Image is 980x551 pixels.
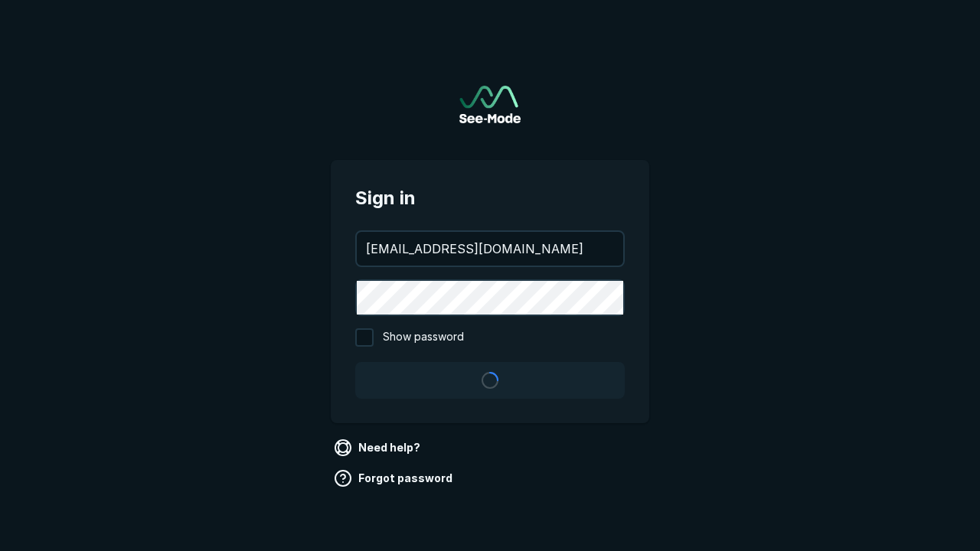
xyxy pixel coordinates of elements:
a: Forgot password [331,466,459,491]
span: Show password [383,328,464,347]
a: Need help? [331,435,426,460]
a: Go to sign in [459,86,521,123]
input: your@email.com [357,232,623,266]
span: Sign in [355,184,625,212]
img: See-Mode Logo [459,86,521,123]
